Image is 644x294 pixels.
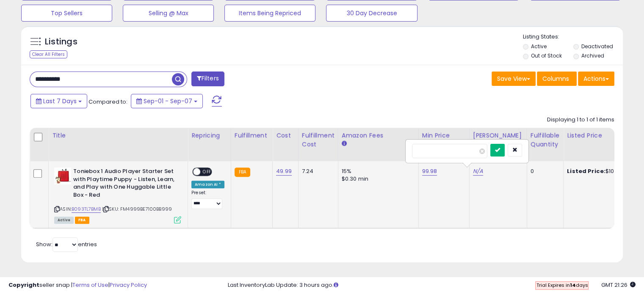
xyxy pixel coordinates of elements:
[131,94,203,108] button: Sep-01 - Sep-07
[326,5,417,22] button: 30 Day Decrease
[567,131,640,140] div: Listed Price
[224,5,315,22] button: Items Being Repriced
[581,43,613,50] label: Deactivated
[144,97,192,105] span: Sep-01 - Sep-07
[276,131,295,140] div: Cost
[191,181,224,188] div: Amazon AI *
[342,175,412,183] div: $0.30 min
[8,281,147,289] div: seller snap | |
[342,140,347,148] small: Amazon Fees.
[581,52,604,59] label: Archived
[567,167,605,175] b: Listed Price:
[36,240,97,248] span: Show: entries
[72,206,101,213] a: B093TL7BMB
[72,281,108,289] a: Terms of Use
[52,131,184,140] div: Title
[88,98,127,106] span: Compared to:
[21,5,112,22] button: Top Sellers
[531,131,560,149] div: Fulfillable Quantity
[523,33,623,41] p: Listing States:
[191,71,224,86] button: Filters
[342,131,415,140] div: Amazon Fees
[228,281,636,289] div: Last InventoryLab Update: 3 hours ago.
[54,217,74,224] span: All listings currently available for purchase on Amazon
[537,71,577,86] button: Columns
[276,167,292,176] a: 49.99
[542,74,569,83] span: Columns
[54,168,181,223] div: ASIN:
[422,167,437,176] a: 99.98
[578,71,614,86] button: Actions
[235,168,250,177] small: FBA
[531,43,547,50] label: Active
[123,5,214,22] button: Selling @ Max
[536,282,588,289] span: Trial Expires in days
[473,167,483,176] a: N/A
[75,217,89,224] span: FBA
[302,131,334,149] div: Fulfillment Cost
[531,52,562,59] label: Out of Stock
[191,131,227,140] div: Repricing
[102,206,172,212] span: | SKU: FM4999BE7100BB999
[30,94,87,108] button: Last 7 Days
[200,168,214,176] span: OFF
[235,131,269,140] div: Fulfillment
[473,131,523,140] div: [PERSON_NAME]
[569,282,575,289] b: 14
[342,168,412,175] div: 15%
[45,36,77,48] h5: Listings
[547,116,614,124] div: Displaying 1 to 1 of 1 items
[30,50,67,58] div: Clear All Filters
[73,168,176,201] b: Toniebox 1 Audio Player Starter Set with Playtime Puppy - Listen, Learn, and Play with One Huggab...
[601,281,636,289] span: 2025-09-15 21:26 GMT
[43,97,77,105] span: Last 7 Days
[110,281,147,289] a: Privacy Policy
[492,71,536,86] button: Save View
[422,131,466,140] div: Min Price
[8,281,39,289] strong: Copyright
[191,190,224,209] div: Preset:
[54,168,71,184] img: 41jfAPjLFvL._SL40_.jpg
[567,168,637,175] div: $109.98
[531,168,557,175] div: 0
[302,168,332,175] div: 7.24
